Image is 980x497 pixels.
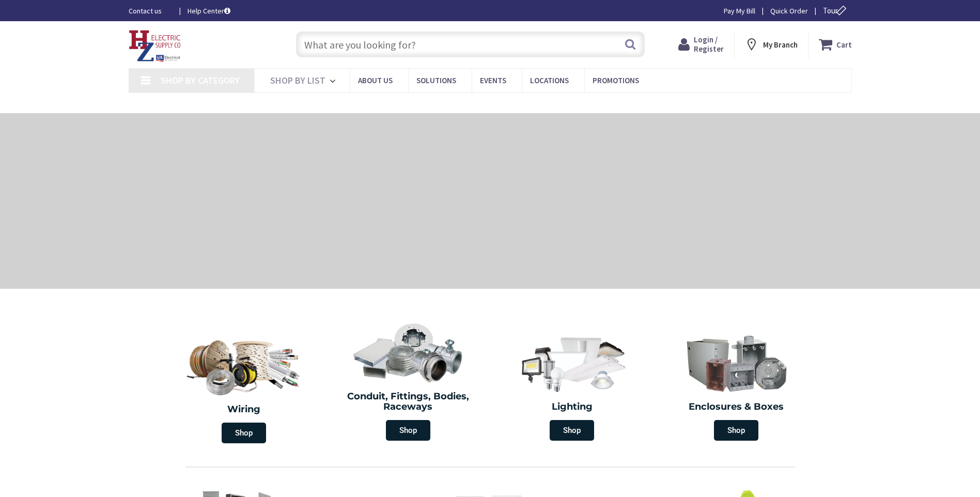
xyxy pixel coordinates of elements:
[270,74,325,86] span: Shop By List
[678,35,724,54] a: Login / Register
[129,30,181,62] img: HZ Electric Supply
[724,6,755,16] a: Pay My Bill
[836,35,852,54] strong: Cart
[162,328,326,448] a: Wiring Shop
[770,6,808,16] a: Quick Order
[222,423,266,443] span: Shop
[763,40,798,50] strong: My Branch
[358,75,393,85] span: About Us
[161,74,240,86] span: Shop By Category
[480,75,506,85] span: Events
[694,35,724,54] span: Login / Register
[657,328,816,446] a: Enclosures & Boxes Shop
[744,35,798,54] div: My Branch
[530,75,569,85] span: Locations
[188,6,230,16] a: Help Center
[593,75,639,85] span: Promotions
[714,420,758,441] span: Shop
[823,6,849,15] span: Tour
[329,317,488,446] a: Conduit, Fittings, Bodies, Raceways Shop
[334,392,483,412] h2: Conduit, Fittings, Bodies, Raceways
[662,402,811,412] h2: Enclosures & Boxes
[550,420,594,441] span: Shop
[819,35,852,54] a: Cart
[416,75,456,85] span: Solutions
[296,32,645,57] input: What are you looking for?
[498,402,647,412] h2: Lighting
[129,6,171,16] a: Contact us
[493,328,652,446] a: Lighting Shop
[386,420,430,441] span: Shop
[167,405,321,415] h2: Wiring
